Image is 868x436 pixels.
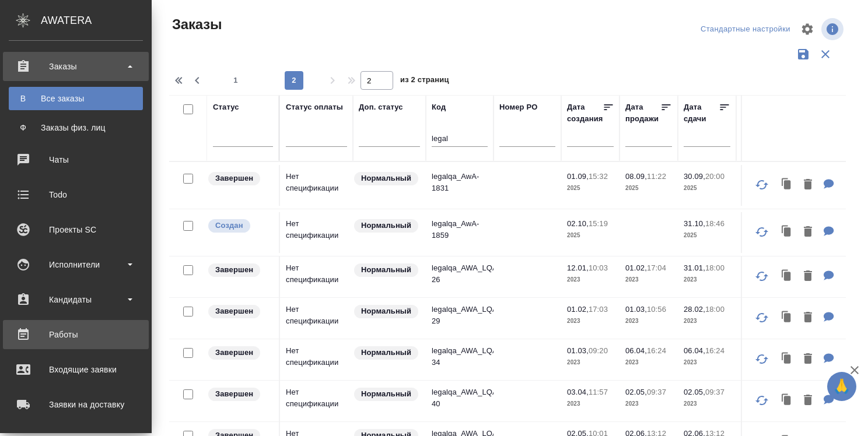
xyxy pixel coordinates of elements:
[432,386,488,410] p: legalqa_AWA_LQA-40
[361,264,411,276] p: Нормальный
[280,256,353,297] td: Нет спецификации
[748,345,776,373] button: Обновить
[814,43,836,65] button: Сбросить фильтры
[647,388,666,396] p: 09:37
[684,388,705,396] p: 02.05,
[821,18,846,40] span: Посмотреть информацию
[15,122,137,133] div: Заказы физ. лиц
[567,172,589,181] p: 01.09,
[353,386,420,402] div: Статус по умолчанию для стандартных заказов
[9,87,143,110] a: ВВсе заказы
[748,262,776,290] button: Обновить
[827,372,856,401] button: 🙏
[9,151,143,168] div: Чаты
[684,230,730,241] p: 2025
[684,398,730,410] p: 2023
[207,386,273,402] div: Выставляет КМ при направлении счета или после выполнения всех работ/сдачи заказа клиенту. Окончат...
[169,15,222,34] span: Заказы
[432,345,488,368] p: legalqa_AWA_LQA-34
[792,43,814,65] button: Сохранить фильтры
[625,315,672,327] p: 2023
[567,101,603,125] div: Дата создания
[798,265,818,289] button: Удалить
[748,218,776,246] button: Обновить
[625,398,672,410] p: 2023
[361,220,411,231] p: Нормальный
[9,256,143,273] div: Исполнители
[647,263,666,272] p: 17:04
[589,305,608,314] p: 17:03
[776,347,798,371] button: Клонировать
[567,219,589,228] p: 02.10,
[625,101,660,125] div: Дата продажи
[748,304,776,332] button: Обновить
[280,165,353,206] td: Нет спецификации
[432,101,446,113] div: Код
[280,339,353,380] td: Нет спецификации
[280,298,353,339] td: Нет спецификации
[41,9,152,32] div: AWATERA
[705,172,724,181] p: 20:00
[432,304,488,327] p: legalqa_AWA_LQA-29
[776,220,798,244] button: Клонировать
[798,173,818,197] button: Удалить
[567,315,614,327] p: 2023
[625,305,647,314] p: 01.03,
[705,305,724,314] p: 18:00
[589,388,608,396] p: 11:57
[684,315,730,327] p: 2023
[647,346,666,355] p: 16:24
[567,398,614,410] p: 2023
[684,182,730,194] p: 2025
[9,361,143,378] div: Входящие заявки
[625,274,672,286] p: 2023
[361,305,411,317] p: Нормальный
[684,346,705,355] p: 06.04,
[684,219,705,228] p: 31.10,
[776,389,798,413] button: Клонировать
[361,388,411,400] p: Нормальный
[567,305,589,314] p: 01.02,
[280,381,353,421] td: Нет спецификации
[361,173,411,184] p: Нормальный
[705,388,724,396] p: 09:37
[567,230,614,241] p: 2025
[705,346,724,355] p: 16:24
[625,182,672,194] p: 2025
[776,306,798,330] button: Клонировать
[215,264,253,276] p: Завершен
[798,306,818,330] button: Удалить
[793,15,821,43] span: Настроить таблицу
[798,389,818,413] button: Удалить
[647,305,666,314] p: 10:56
[353,345,420,361] div: Статус по умолчанию для стандартных заказов
[207,262,273,278] div: Выставляет КМ при направлении счета или после выполнения всех работ/сдачи заказа клиенту. Окончат...
[589,346,608,355] p: 09:20
[9,326,143,343] div: Работы
[567,346,589,355] p: 01.03,
[625,357,672,368] p: 2023
[684,357,730,368] p: 2023
[625,263,647,272] p: 01.02,
[9,291,143,308] div: Кандидаты
[359,101,403,113] div: Доп. статус
[207,345,273,361] div: Выставляет КМ при направлении счета или после выполнения всех работ/сдачи заказа клиенту. Окончат...
[215,173,253,184] p: Завершен
[215,305,253,317] p: Завершен
[798,220,818,244] button: Удалить
[207,218,273,234] div: Выставляется автоматически при создании заказа
[499,101,537,113] div: Номер PO
[698,20,793,38] div: split button
[215,388,253,400] p: Завершен
[832,374,852,399] span: 🙏
[353,304,420,319] div: Статус по умолчанию для стандартных заказов
[567,274,614,286] p: 2023
[400,73,449,90] span: из 2 страниц
[684,274,730,286] p: 2023
[798,347,818,371] button: Удалить
[9,396,143,413] div: Заявки на доставку
[625,172,647,181] p: 08.09,
[432,218,488,241] p: legalqa_AwA-1859
[286,101,343,113] div: Статус оплаты
[3,390,149,419] a: Заявки на доставку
